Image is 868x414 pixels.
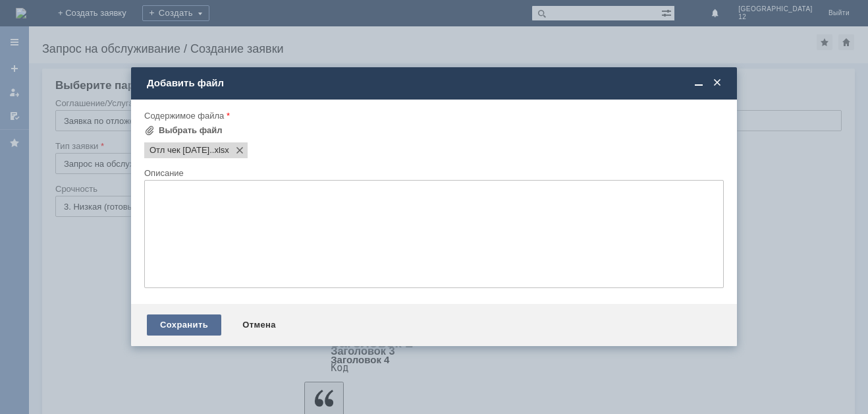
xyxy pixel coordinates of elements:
[692,77,705,89] span: Свернуть (Ctrl + M)
[144,169,721,177] div: Описание
[5,5,192,26] div: Прошу удалить отл чеки за [DATE].[PERSON_NAME].
[149,145,212,156] span: Отл чек 20.09.2025..xlsx
[159,125,223,136] div: Выбрать файл
[144,111,721,120] div: Содержимое файла
[212,145,229,156] span: Отл чек 20.09.2025..xlsx
[711,77,724,89] span: Закрыть
[147,77,724,89] div: Добавить файл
